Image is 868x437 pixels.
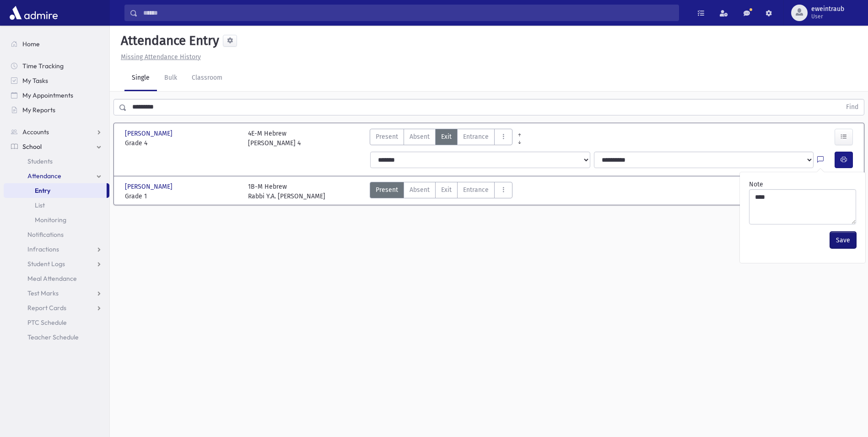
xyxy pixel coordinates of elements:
[4,227,109,242] a: Notifications
[124,66,157,91] a: Single
[27,304,66,312] span: Report Cards
[4,73,109,88] a: My Tasks
[811,13,844,20] span: User
[370,182,512,201] div: AttTypes
[35,186,50,195] span: Entry
[138,5,679,21] input: Search
[4,103,109,117] a: My Reports
[27,333,79,341] span: Teacher Schedule
[4,271,109,286] a: Meal Attendance
[4,59,109,73] a: Time Tracking
[4,169,109,183] a: Attendance
[376,185,398,195] span: Present
[4,242,109,257] a: Infractions
[27,245,59,253] span: Infractions
[27,318,67,327] span: PTC Schedule
[811,5,844,13] span: eweintraub
[370,129,512,148] div: AttTypes
[4,183,107,198] a: Entry
[22,76,48,85] span: My Tasks
[117,33,219,49] h5: Attendance Entry
[117,53,201,61] a: Missing Attendance History
[27,230,64,239] span: Notifications
[22,40,40,48] span: Home
[27,289,59,297] span: Test Marks
[35,216,66,224] span: Monitoring
[376,132,398,142] span: Present
[121,53,201,61] u: Missing Attendance History
[463,132,489,142] span: Entrance
[4,198,109,213] a: List
[125,138,239,148] span: Grade 4
[125,182,174,191] span: [PERSON_NAME]
[441,185,452,195] span: Exit
[35,201,45,209] span: List
[27,157,53,165] span: Students
[463,185,489,195] span: Entrance
[22,142,42,151] span: School
[4,125,109,139] a: Accounts
[157,66,184,91] a: Bulk
[4,286,109,300] a: Test Marks
[441,132,452,142] span: Exit
[22,128,49,136] span: Accounts
[4,330,109,344] a: Teacher Schedule
[27,172,61,180] span: Attendance
[410,185,430,195] span: Absent
[830,232,856,248] button: Save
[4,154,109,169] a: Students
[4,300,109,315] a: Report Cards
[22,62,64,70] span: Time Tracking
[749,180,763,189] label: Note
[4,257,109,271] a: Student Logs
[4,88,109,103] a: My Appointments
[841,99,864,115] button: Find
[248,182,325,201] div: 1B-M Hebrew Rabbi Y.A. [PERSON_NAME]
[410,132,430,142] span: Absent
[22,91,73,99] span: My Appointments
[4,315,109,330] a: PTC Schedule
[4,213,109,227] a: Monitoring
[4,37,109,51] a: Home
[27,260,65,268] span: Student Logs
[4,139,109,154] a: School
[22,106,55,114] span: My Reports
[125,191,239,201] span: Grade 1
[184,66,230,91] a: Classroom
[7,4,60,22] img: AdmirePro
[248,129,301,148] div: 4E-M Hebrew [PERSON_NAME] 4
[27,274,77,283] span: Meal Attendance
[125,129,174,138] span: [PERSON_NAME]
